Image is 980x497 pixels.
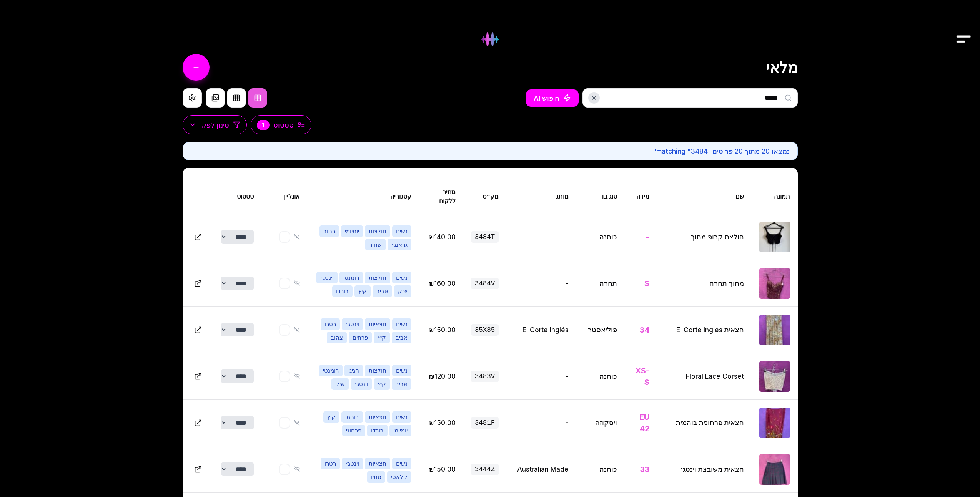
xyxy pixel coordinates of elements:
td: - [506,353,576,399]
span: קלאסי [387,471,411,483]
img: מחוך תחרה [759,268,790,299]
p: נמצאו 20 מתוך 20 פריטים [191,146,790,156]
th: תמונה [752,179,798,214]
img: חצאית El Corte Inglés [759,315,790,345]
span: 3444Z [471,464,499,475]
span: נשים [392,411,411,423]
div: 1 [257,120,270,130]
button: Open in new tab [190,229,206,245]
span: חצאיות [365,411,390,423]
span: matching " 3484T " [653,147,712,155]
button: הגדרות תצוגה [183,88,202,108]
button: Drawer [955,18,972,36]
span: אביב [392,378,411,390]
span: חולצות [365,225,390,237]
span: נשים [392,318,411,330]
span: אביב [392,332,411,343]
span: חצאיות [365,458,390,469]
span: קיץ [374,332,390,343]
span: קיץ [323,411,339,423]
span: יומיומי [389,425,411,436]
th: אונליין [261,179,308,214]
img: Hydee Logo [475,25,505,54]
button: Open in new tab [190,415,206,431]
td: חולצת קרופ מחוך [657,214,751,260]
span: פרחים [349,332,372,343]
td: חצאית פרחונית בוהמית [657,399,751,446]
span: אביב [373,285,392,297]
span: סטטוס [273,120,294,130]
td: Floral Lace Corset [657,353,751,399]
td: EU 42 [625,399,657,446]
span: נשים [392,365,411,376]
button: Open in new tab [190,462,206,477]
span: חולצות [365,272,390,283]
span: 3484V [471,278,499,289]
span: חולצות [365,365,390,376]
th: מחיר ללקוח [419,179,463,214]
img: Floral Lace Corset [759,361,790,392]
td: Australian Made [506,446,576,492]
th: קטגוריה [308,179,419,214]
span: 3481F [471,417,499,429]
td: כותנה [576,353,625,399]
span: בורדו [367,425,388,436]
span: חצאיות [365,318,390,330]
td: 34 [625,306,657,353]
span: 3484T [471,231,499,243]
button: Table View [248,88,267,108]
button: סינון לפי... [183,115,247,134]
span: גראנג׳ [388,239,411,250]
span: קיץ [374,378,390,390]
span: שיק [394,285,411,297]
td: - [506,260,576,306]
span: קיץ [354,285,371,297]
td: פוליאסטר [576,306,625,353]
span: צהוב [327,332,347,343]
span: וינטג׳ [342,458,363,469]
span: ערוך מחיר [428,326,456,334]
span: רומנטי [339,272,363,283]
span: שיק [331,378,349,390]
td: 33 [625,446,657,492]
td: חצאית משובצת וינטג׳ [657,446,751,492]
td: S [625,260,657,306]
span: פרחוני [342,425,365,436]
td: El Corte Inglés [506,306,576,353]
img: חצאית משובצת וינטג׳ [759,454,790,485]
span: רומנטי [319,365,343,376]
th: מק״ט [463,179,507,214]
span: וינטג׳ [342,318,363,330]
span: ערוך מחיר [428,233,456,241]
span: בורדו [332,285,353,297]
span: יומיומי [341,225,363,237]
button: Open in new tab [190,369,206,384]
button: Grid View [227,88,246,108]
td: חצאית El Corte Inglés [657,306,751,353]
th: סטטוס [213,179,261,214]
td: ויסקוזה [576,399,625,446]
span: שחור [365,239,386,250]
button: Open in new tab [190,276,206,291]
span: ערוך מחיר [428,419,456,427]
span: נשים [392,272,411,283]
button: סטטוס1 [251,115,311,134]
span: נשים [392,458,411,469]
button: Compact Gallery View [206,88,225,108]
span: 35X85 [471,324,499,336]
span: וינטג׳ [351,378,372,390]
a: הוסף פריט [183,54,210,81]
span: ערוך מחיר [428,465,456,473]
th: מידה [625,179,657,214]
span: נשים [392,225,411,237]
td: - [625,214,657,260]
span: רטרו [321,458,340,469]
span: 3483V [471,371,499,382]
td: כותנה [576,214,625,260]
span: רטרו [321,318,340,330]
span: בוהמי [341,411,363,423]
th: סוג בד [576,179,625,214]
span: חגיגי [344,365,363,376]
span: סינון לפי... [200,120,229,130]
span: וינטג׳ [316,272,338,283]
